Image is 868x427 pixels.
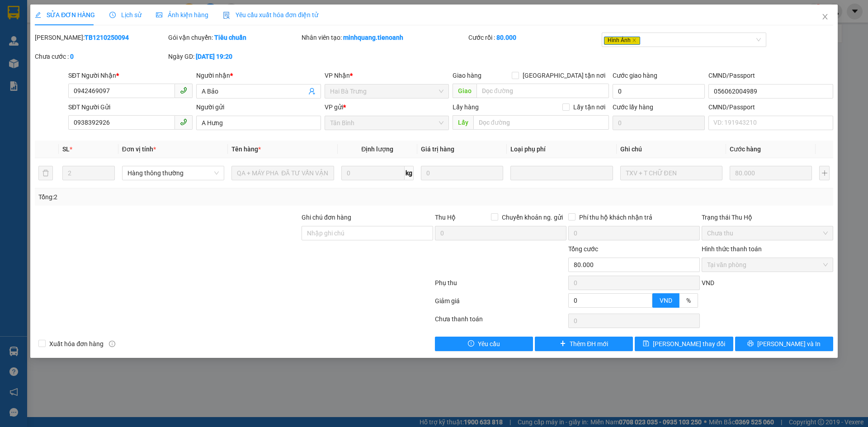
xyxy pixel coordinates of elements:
div: VP gửi [325,102,449,112]
span: save [643,340,649,347]
span: % [686,297,691,304]
span: Thu Hộ [435,214,456,221]
button: plus [819,166,829,180]
span: Yêu cầu [478,339,500,349]
span: close [821,13,829,20]
label: Ghi chú đơn hàng [302,214,351,221]
div: [PERSON_NAME]: [35,33,166,42]
div: Giảm giá [434,296,567,312]
span: edit [35,12,41,18]
div: CMND/Passport [708,102,833,112]
input: Cước giao hàng [613,84,705,99]
span: Xuất hóa đơn hàng [46,339,107,349]
input: 0 [730,166,812,180]
span: Yêu cầu xuất hóa đơn điện tử [223,11,318,19]
div: Người nhận [196,70,321,80]
span: user-add [308,88,316,95]
span: kg [405,166,414,180]
div: Phụ thu [434,278,567,294]
div: Chưa thanh toán [434,314,567,330]
span: Lịch sử [109,11,142,19]
span: Hai Bà Trưng [330,84,443,98]
input: Ghi chú đơn hàng [302,226,433,240]
span: phone [180,118,187,126]
b: TB1210250094 [85,34,129,41]
label: Hình thức thanh toán [702,245,762,253]
span: [GEOGRAPHIC_DATA] tận nơi [519,70,609,80]
span: plus [560,340,566,347]
button: Close [812,5,838,30]
div: SĐT Người Nhận [68,70,193,80]
div: Gói vận chuyển: [168,33,300,42]
div: Trạng thái Thu Hộ [702,212,833,222]
span: Chuyển khoản ng. gửi [498,212,566,222]
span: Chưa thu [707,226,828,240]
input: Dọc đường [476,84,609,98]
span: info-circle [109,341,115,347]
b: 80.000 [496,34,516,41]
div: Cước rồi : [468,33,600,42]
span: Hình Ảnh [604,37,640,45]
span: close [632,38,637,42]
span: SL [62,145,70,153]
span: printer [747,340,754,347]
span: VND [702,279,714,286]
span: Tên hàng [231,145,261,153]
input: Cước lấy hàng [613,116,705,130]
label: Cước giao hàng [613,72,657,79]
button: printer[PERSON_NAME] và In [735,337,833,351]
label: Cước lấy hàng [613,103,653,111]
span: Giao hàng [453,72,481,79]
div: Ngày GD: [168,52,300,61]
th: Loại phụ phí [507,141,616,158]
span: Lấy [453,115,473,130]
button: exclamation-circleYêu cầu [435,337,533,351]
span: VP Nhận [325,72,350,79]
input: Dọc đường [473,115,609,130]
div: Nhân viên tạo: [302,33,467,42]
span: [PERSON_NAME] thay đổi [653,339,725,349]
span: Cước hàng [730,145,761,153]
span: VND [660,297,672,304]
div: SĐT Người Gửi [68,102,193,112]
b: 0 [70,53,74,60]
b: minhquang.tienoanh [343,34,403,41]
img: icon [223,12,230,19]
button: plusThêm ĐH mới [535,337,633,351]
b: Tiêu chuẩn [214,34,246,41]
span: Thêm ĐH mới [570,339,608,349]
input: VD: Bàn, Ghế [231,166,334,180]
span: [PERSON_NAME] và In [757,339,821,349]
span: phone [180,87,187,94]
button: delete [38,166,53,180]
th: Ghi chú [617,141,726,158]
span: Đơn vị tính [122,145,156,153]
span: Tân Bình [330,116,443,130]
input: 0 [421,166,503,180]
span: Hàng thông thường [127,166,219,180]
div: Người gửi [196,102,321,112]
div: CMND/Passport [708,70,833,80]
input: Ghi Chú [620,166,722,180]
span: picture [156,12,162,18]
b: [DATE] 19:20 [196,53,232,60]
span: exclamation-circle [468,340,474,347]
span: Lấy hàng [453,103,479,111]
span: Tổng cước [568,245,598,253]
button: save[PERSON_NAME] thay đổi [635,337,733,351]
div: Chưa cước : [35,52,166,61]
span: Định lượng [361,145,393,153]
span: clock-circle [109,12,116,18]
div: Tổng: 2 [38,192,335,202]
span: Giá trị hàng [421,145,454,153]
span: Tại văn phòng [707,258,828,272]
span: SỬA ĐƠN HÀNG [35,11,95,19]
span: Phí thu hộ khách nhận trả [576,212,656,222]
span: Giao [453,84,476,98]
span: Lấy tận nơi [570,102,609,112]
span: Ảnh kiện hàng [156,11,208,19]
